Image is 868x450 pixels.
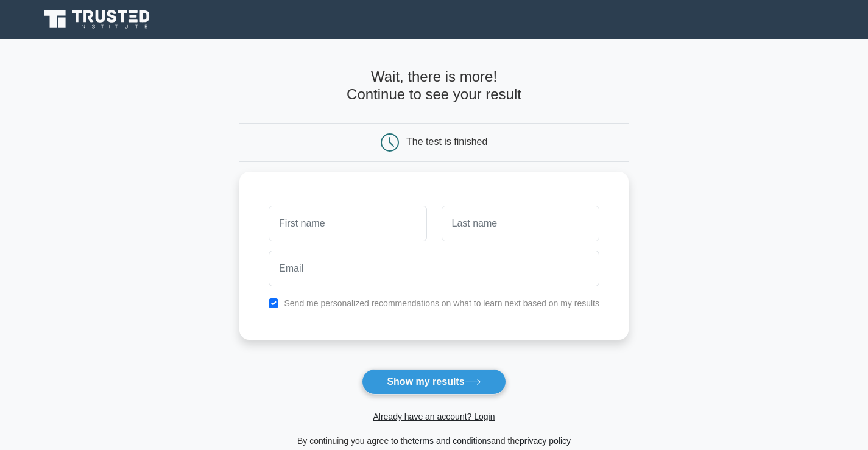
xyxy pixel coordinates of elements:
[442,206,599,241] input: Last name
[284,298,599,308] label: Send me personalized recommendations on what to learn next based on my results
[239,68,629,104] h4: Wait, there is more! Continue to see your result
[373,412,495,421] a: Already have an account? Login
[520,436,571,446] a: privacy policy
[269,206,426,241] input: First name
[406,136,487,147] div: The test is finished
[412,436,491,446] a: terms and conditions
[362,369,506,395] button: Show my results
[269,251,599,286] input: Email
[232,434,636,448] div: By continuing you agree to the and the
